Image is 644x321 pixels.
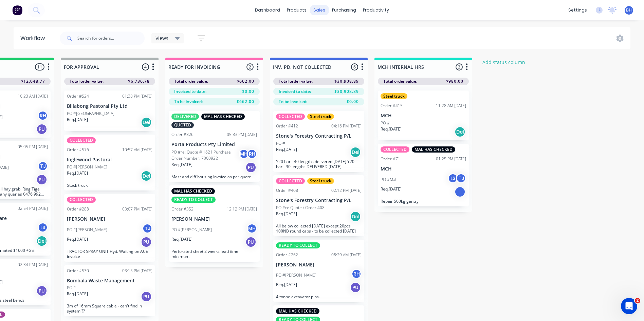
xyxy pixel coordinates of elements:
div: Del [36,236,47,246]
p: Stone's Forestry Contracting P/L [276,198,362,203]
div: PU [245,237,256,247]
div: • [DATE] [43,181,62,188]
input: Search for orders... [77,32,145,45]
div: • 2h ago [43,31,62,38]
div: • [DATE] [43,106,62,113]
div: PU [36,174,47,185]
span: Views [155,35,168,42]
div: • [DATE] [43,131,62,138]
div: READY TO COLLECTOrder #26208:29 AM [DATE][PERSON_NAME]PO #[PERSON_NAME]RHReq.[DATE]PU4 tonne exca... [273,240,364,302]
p: [PERSON_NAME] [67,216,152,222]
div: Order #53003:15 PM [DATE]Bombala Waste ManagementPO #Req.[DATE]PU3m of 16mm Square cable - can't ... [64,265,155,317]
div: QUOTED [171,122,194,128]
div: Steel truck [381,93,407,99]
p: PO # [276,140,285,146]
div: MAL HAS CHECKEDREADY TO COLLECTOrder #35212:12 PM [DATE][PERSON_NAME]PO #[PERSON_NAME]MHReq.[DATE... [169,185,260,262]
span: $30,908.89 [334,78,359,84]
span: 2 [635,298,640,303]
div: MH [239,149,249,159]
div: MAL HAS CHECKED [201,114,245,120]
p: PO #[GEOGRAPHIC_DATA] [67,111,114,117]
p: PO #[PERSON_NAME] [67,227,107,233]
span: Total order value: [383,78,417,84]
img: Profile image for Maricar [8,124,21,138]
div: settings [565,5,590,15]
div: TJ [38,161,48,171]
div: Maricar [24,106,42,113]
div: COLLECTED [276,114,305,120]
span: $12,048.77 [21,78,45,84]
div: Order #576 [67,147,89,153]
div: DELIVERED [171,114,199,120]
div: Order #288 [67,206,89,212]
div: COLLECTEDMAL HAS CHECKEDOrder #7101:25 PM [DATE]MCHPO #MalLSTJReq.[DATE]IRepair 500kg gantry [378,144,469,206]
div: PU [350,282,361,293]
div: 02:54 PM [DATE] [18,205,48,212]
div: Steel truckOrder #41511:28 AM [DATE]MCHPO #Req.[DATE]Del [378,91,469,140]
div: 12:12 PM [DATE] [227,206,257,212]
div: COLLECTED [67,137,96,143]
div: Workflow [20,34,48,42]
div: 10:23 AM [DATE] [18,93,48,99]
div: Order #262 [276,252,298,258]
span: $6,736.78 [128,78,150,84]
div: • [DATE] [38,81,57,88]
span: Thanks for clarifying that, [PERSON_NAME]. For products measured in lineal metres or square metre... [24,49,455,55]
div: Maricar [24,156,42,163]
p: Perforated sheet 2 weeks lead time minimum [171,249,257,259]
div: RH [38,111,48,121]
p: Req. [DATE] [276,211,297,217]
div: Order #412 [276,123,298,129]
div: COLLECTED [67,197,96,203]
div: Maricar [24,206,42,213]
div: products [283,5,310,15]
p: MCH [381,166,466,172]
p: Req. [DATE] [67,170,88,176]
span: BH [626,7,632,13]
button: News [68,212,102,239]
p: Req. [DATE] [276,146,297,153]
div: Maricar [24,131,42,138]
div: LS [448,173,458,183]
div: • [DATE] [43,206,62,213]
div: 10:57 AM [DATE] [122,147,152,153]
img: Profile image for Maricar [8,99,21,113]
div: Del [455,126,465,137]
div: Maricar [24,56,42,63]
div: PU [36,285,47,296]
div: Order #408 [276,187,298,194]
div: Steel truck [307,114,334,120]
div: 03:15 PM [DATE] [122,268,152,274]
div: PU [36,124,47,135]
div: Order #71 [381,156,400,162]
button: Messages [34,212,68,239]
div: productivity [360,5,392,15]
p: Req. [DATE] [171,236,192,242]
span: $980.00 [446,78,463,84]
p: Req. [DATE] [171,162,192,168]
div: Team [24,81,37,88]
div: • [DATE] [43,156,62,163]
div: Del [350,211,361,222]
p: Repair 500kg gantry [381,199,466,204]
div: Order #415 [381,103,403,109]
div: TJ [142,223,152,234]
div: MAL HAS CHECKED [276,308,319,314]
div: Order #326 [171,132,194,138]
p: Inglewood Pastoral [67,157,152,163]
div: 03:07 PM [DATE] [122,206,152,212]
div: MAL HAS CHECKED [171,188,215,194]
button: Help [102,212,136,239]
span: Thank you - i will be in touch if need be. [24,175,119,180]
p: Req. [DATE] [276,282,297,288]
div: COLLECTEDSteel truckOrder #40802:12 PM [DATE]Stone's Forestry Contracting P/LPO #re Quote / Order... [273,175,364,236]
img: Profile image for Team [8,74,21,87]
span: $662.00 [237,78,254,84]
p: Req. [DATE] [381,186,402,192]
div: purchasing [329,5,360,15]
div: DELIVEREDMAL HAS CHECKEDQUOTEDOrder #32605:33 PM [DATE]Porta Products Pty LimitedPO #re: Quote # ... [169,111,260,182]
p: Mast and diff housing Invoice as per quote [171,174,257,179]
div: sales [310,5,329,15]
div: TJ [456,173,466,183]
img: Profile image for Maricar [8,174,21,188]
